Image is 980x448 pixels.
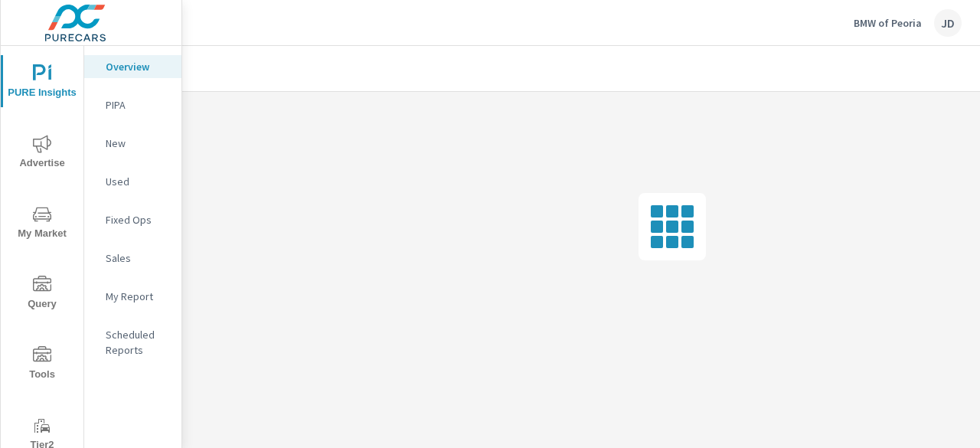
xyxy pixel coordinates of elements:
p: Overview [106,59,169,74]
span: My Market [5,205,79,243]
p: Fixed Ops [106,212,169,227]
p: My Report [106,289,169,304]
div: PIPA [84,93,181,116]
div: Overview [84,55,181,78]
p: BMW of Peoria [854,16,922,30]
div: Sales [84,247,181,270]
p: Scheduled Reports [106,327,169,358]
p: New [106,136,169,151]
p: PIPA [106,97,169,113]
span: Tools [5,346,79,384]
span: Advertise [5,135,79,172]
div: Scheduled Reports [84,323,181,361]
div: JD [934,9,962,37]
p: Sales [106,250,169,266]
div: New [84,132,181,155]
span: PURE Insights [5,64,79,102]
div: My Report [84,285,181,308]
div: Used [84,170,181,193]
span: Query [5,276,79,313]
p: Used [106,174,169,189]
div: Fixed Ops [84,208,181,231]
